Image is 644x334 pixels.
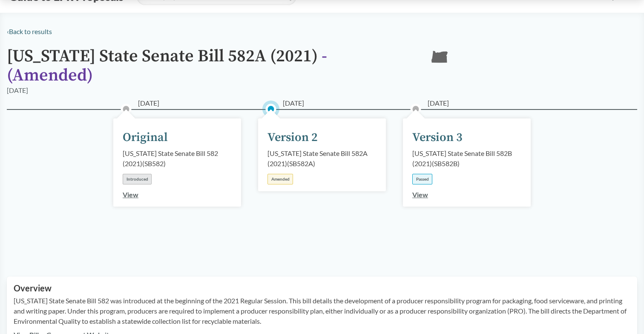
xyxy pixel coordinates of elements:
span: [DATE] [283,98,304,108]
div: Original [123,129,168,147]
div: Version 3 [412,129,463,147]
h2: Overview [14,283,630,293]
div: [US_STATE] State Senate Bill 582B (2021) ( SB582B ) [412,148,521,169]
span: [DATE] [138,98,159,108]
p: [US_STATE] State Senate Bill 582 was introduced at the beginning of the 2021 Regular Session. Thi... [14,296,630,326]
span: - ( Amended ) [7,46,327,86]
div: [DATE] [7,85,28,95]
div: Version 2 [267,129,318,147]
div: Introduced [123,174,152,184]
a: ‹Back to results [7,27,52,35]
a: View [123,190,138,199]
h1: [US_STATE] State Senate Bill 582A (2021) [7,47,416,85]
div: Amended [267,174,293,184]
div: Passed [412,174,432,184]
div: [US_STATE] State Senate Bill 582 (2021) ( SB582 ) [123,148,232,169]
a: View [412,190,428,199]
div: [US_STATE] State Senate Bill 582A (2021) ( SB582A ) [267,148,377,169]
span: [DATE] [428,98,449,108]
